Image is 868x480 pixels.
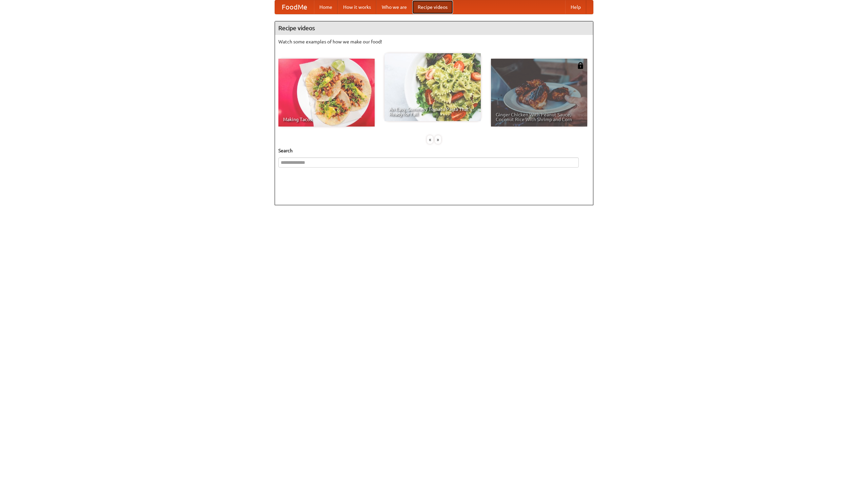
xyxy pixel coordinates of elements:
a: How it works [338,0,376,14]
a: An Easy, Summery Tomato Pasta That's Ready for Fall [384,53,481,121]
a: Home [314,0,338,14]
a: Making Tacos [278,59,375,127]
h5: Search [278,147,590,154]
a: FoodMe [275,0,314,14]
a: Recipe videos [412,0,453,14]
span: Making Tacos [283,117,370,122]
span: An Easy, Summery Tomato Pasta That's Ready for Fall [389,107,476,116]
div: » [435,135,441,144]
div: « [427,135,433,144]
p: Watch some examples of how we make our food! [278,38,590,45]
img: 483408.png [577,62,584,69]
h4: Recipe videos [275,21,593,35]
a: Help [565,0,586,14]
a: Who we are [376,0,412,14]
